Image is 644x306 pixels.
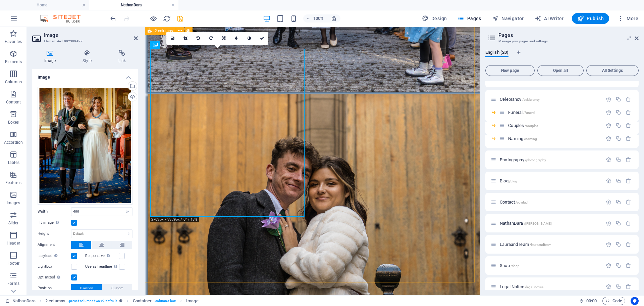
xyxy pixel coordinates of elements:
[85,263,119,271] label: Use as headline
[7,261,19,266] p: Footer
[44,38,124,44] h3: Element #ed-992309427
[39,14,89,23] img: Editor Logo
[511,264,520,268] span: /shop
[577,15,604,22] span: Publish
[615,284,621,290] div: Duplicate
[38,219,71,227] label: Fit image
[32,50,70,64] h4: Image
[44,32,138,38] h2: Image
[419,13,450,24] div: Design (Ctrl+Alt+Y)
[615,136,621,141] div: Duplicate
[631,297,639,305] button: Usercentrics
[606,136,611,141] div: Settings
[38,210,71,213] label: Width
[626,220,631,226] div: Remove
[176,14,184,23] button: save
[489,13,527,24] button: Navigator
[243,32,256,45] a: Greyscale
[5,59,22,64] p: Elements
[192,32,205,45] a: Rotate left 90°
[7,160,19,165] p: Tables
[615,110,621,115] div: Duplicate
[303,14,327,23] button: 100%
[615,263,621,268] div: Duplicate
[45,297,65,305] span: Click to select. Double-click to edit
[498,38,625,44] h3: Manage your pages and settings
[586,297,597,305] span: 00 00
[498,32,639,38] h2: Pages
[7,281,19,286] p: Forms
[166,32,179,45] a: Select files from the file manager, stock photos, or upload file(s)
[485,50,639,62] div: Language Tabs
[498,97,602,101] div: Celebrancy/celebrancy
[5,79,22,85] p: Columns
[111,284,123,292] span: Custom
[205,32,217,45] a: Rotate right 90°
[485,65,535,76] button: New page
[498,158,602,162] div: Photography/photography
[606,199,611,205] div: Settings
[7,241,20,246] p: Header
[8,220,19,226] p: Slider
[6,99,21,105] p: Content
[626,263,631,268] div: Remove
[606,242,611,247] div: Settings
[626,123,631,128] div: Remove
[500,97,540,102] span: Click to open page
[524,137,537,141] span: /naming
[626,284,631,290] div: Remove
[163,15,171,23] i: Reload page
[500,200,528,205] span: Click to open page
[500,263,520,268] span: Click to open page
[606,123,611,128] div: Settings
[525,124,538,128] span: /couples
[525,285,544,289] span: /legal-notice
[500,178,517,183] span: Click to open page
[89,1,178,9] h4: NathanDara
[500,284,543,289] span: Click to open page
[615,123,621,128] div: Duplicate
[606,96,611,102] div: Settings
[506,123,602,128] div: Couples/couples
[109,15,117,23] i: Undo: Change image (Ctrl+Z)
[498,242,602,247] div: LauraandTeam/lauraandteam
[614,13,641,24] button: More
[485,48,508,58] span: English (20)
[615,96,621,102] div: Duplicate
[176,15,184,23] i: Save (Ctrl+S)
[615,220,621,226] div: Duplicate
[313,14,324,23] h6: 100%
[606,220,611,226] div: Settings
[5,297,36,305] a: Click to cancel selection. Double-click to open Pages
[419,13,450,24] button: Design
[8,120,19,125] p: Boxes
[615,178,621,184] div: Duplicate
[540,69,581,73] span: Open all
[5,39,22,44] p: Favorites
[508,136,537,141] span: Click to open page
[626,242,631,247] div: Remove
[422,15,447,22] span: Design
[133,297,152,305] span: Container
[498,221,602,225] div: NathanDara/[PERSON_NAME]
[45,297,198,305] nav: breadcrumb
[38,87,132,205] div: weddingnew-1-I8S-P1ZnNfX4pFJhe1Vzdw.jpg
[256,32,268,45] a: Confirm ( Ctrl ⏎ )
[119,299,122,303] i: This element is a customizable preset
[80,284,93,292] span: Direction
[606,178,611,184] div: Settings
[498,263,602,268] div: Shop/shop
[606,157,611,163] div: Settings
[179,32,192,45] a: Crop mode
[523,111,535,115] span: /funeral
[626,136,631,141] div: Remove
[606,110,611,115] div: Settings
[5,180,21,185] p: Features
[626,157,631,163] div: Remove
[615,157,621,163] div: Duplicate
[615,199,621,205] div: Duplicate
[586,65,639,76] button: All Settings
[532,13,567,24] button: AI Writer
[230,32,243,45] a: Blur
[509,179,518,183] span: /blog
